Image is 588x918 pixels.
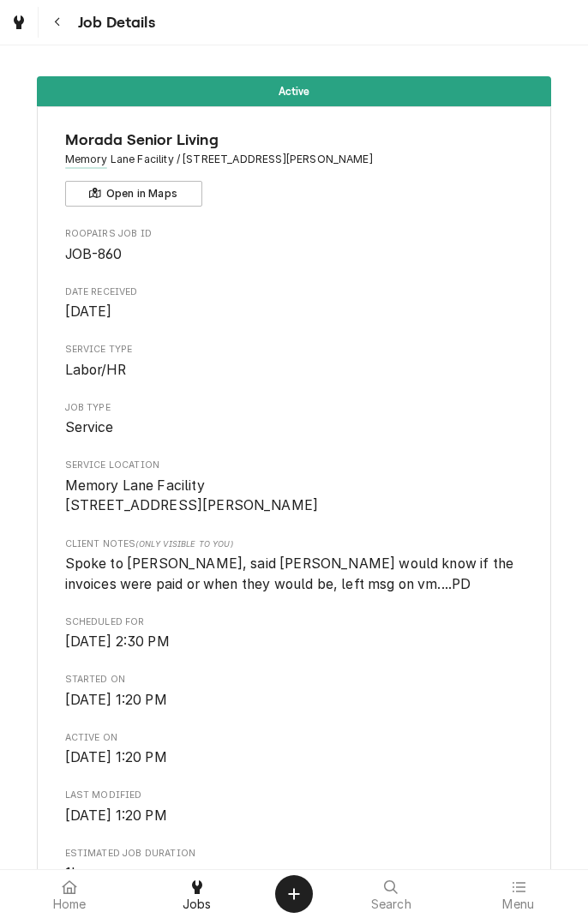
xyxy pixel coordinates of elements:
span: [DATE] 1:20 PM [65,749,167,765]
span: Roopairs Job ID [65,244,524,265]
span: (Only Visible to You) [135,539,232,549]
span: [DATE] 2:30 PM [65,633,170,650]
div: Estimated Job Duration [65,847,524,884]
a: Jobs [135,873,261,915]
span: Scheduled For [65,615,524,629]
a: Menu [456,873,582,915]
div: Last Modified [65,789,524,825]
span: Last Modified [65,806,524,826]
div: Client Information [65,129,524,207]
span: Last Modified [65,789,524,802]
span: 1h [65,865,79,881]
div: Status [37,76,551,106]
span: Client Notes [65,537,524,551]
div: Active On [65,731,524,768]
span: Service Location [65,476,524,516]
span: Active [279,86,310,97]
span: JOB-860 [65,246,123,262]
div: Roopairs Job ID [65,227,524,264]
span: Home [53,897,87,911]
span: Address [65,152,524,167]
span: Estimated Job Duration [65,847,524,861]
span: Started On [65,690,524,711]
span: Job Details [73,11,155,34]
div: [object Object] [65,537,524,595]
button: Navigate back [42,7,73,38]
a: Home [7,873,133,915]
span: Active On [65,731,524,745]
span: Search [371,897,411,911]
div: Job Type [65,401,524,438]
span: Roopairs Job ID [65,227,524,241]
span: [DATE] 1:20 PM [65,692,167,708]
span: [DATE] [65,303,112,320]
span: Started On [65,673,524,687]
span: Jobs [183,897,212,911]
span: Spoke to [PERSON_NAME], said [PERSON_NAME] would know if the invoices were paid or when they woul... [65,555,518,592]
span: Job Type [65,401,524,415]
span: Date Received [65,285,524,299]
div: Service Location [65,459,524,516]
span: Service Type [65,343,524,357]
span: Menu [502,897,534,911]
span: Scheduled For [65,632,524,652]
span: Name [65,129,524,152]
a: Go to Jobs [3,7,34,38]
span: Service Type [65,360,524,381]
span: Service [65,419,114,435]
div: Service Type [65,343,524,380]
div: Started On [65,673,524,710]
button: Open in Maps [65,181,202,207]
a: Search [328,873,454,915]
button: Create Object [275,875,313,913]
span: [DATE] 1:20 PM [65,807,167,824]
span: Memory Lane Facility [STREET_ADDRESS][PERSON_NAME] [65,477,319,514]
span: Service Location [65,459,524,472]
div: Scheduled For [65,615,524,652]
div: Date Received [65,285,524,322]
span: Labor/HR [65,362,126,378]
span: Job Type [65,417,524,438]
span: Date Received [65,302,524,322]
span: [object Object] [65,554,524,594]
span: Estimated Job Duration [65,863,524,884]
span: Active On [65,747,524,768]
